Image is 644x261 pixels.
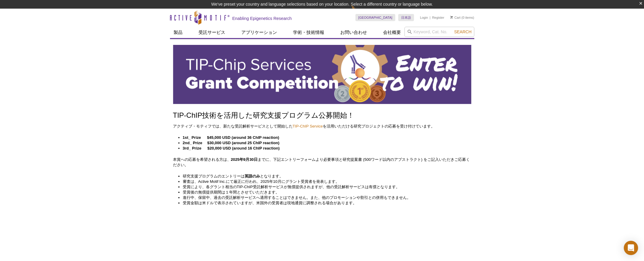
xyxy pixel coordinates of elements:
[183,195,465,200] li: 進行中、保留中、過去の受託解析サービスへ適用することはできません。また、他のプロモーションや割引との併用もできません。
[404,27,474,37] input: Keyword, Cat. No.
[355,14,396,21] a: [GEOGRAPHIC_DATA]
[398,14,414,21] a: 日本語
[238,27,281,38] a: アプリケーション
[183,135,279,140] strong: 1st_ Prize $45,000 USD (around 36 ChIP reaction)
[183,179,465,184] li: 審査は、Active Motif Inc.にて厳正に行われ、2025年10月にグラント受賞者を発表します。
[183,184,465,190] li: 受賞により、各グラント相当のTIP-ChIP受託解析サービスが無償提供されますが、他の受託解析サービスは有償となります。
[452,29,473,34] button: Search
[245,174,260,178] strong: 英語のみ
[450,15,461,20] a: Cart
[289,27,328,38] a: 学術・技術情報
[432,15,444,20] a: Register
[351,4,367,18] img: Change Here
[170,27,186,38] a: 製品
[173,157,471,168] p: 本賞への応募を希望される方は、 までに、下記エントリーフォームより必要事項と研究提案書 (500ワード以内のアブストラクト) をご記入いただきご応募ください。
[195,27,229,38] a: 受託サービス
[232,16,292,21] h2: Enabling Epigenetics Research
[183,146,280,150] strong: 3rd_ Prize $20,000 USD (around 16 ChIP reaction)
[173,111,471,120] h1: TIP-ChIP技術を活用した研究支援プログラム公募開始！
[380,27,404,38] a: 会社概要
[454,29,471,34] span: Search
[183,174,465,179] li: 研究支援プログラムのエントリーは となります。
[450,14,474,21] li: (0 items)
[173,124,471,129] p: アクティブ・モティフでは、新たな受託解析サービスとして開始した を活用いただける研究プロジェクトの応募を受け付けています。
[337,27,371,38] a: お問い合わせ
[183,190,465,195] li: 受賞後の無償提供期間は１年間とさせていただきます。
[293,124,323,128] a: TIP-ChIP Service
[624,241,638,255] div: Open Intercom Messenger
[173,45,471,104] img: Active Motif TIP-ChIP Services Grant Competition
[450,16,453,19] img: Your Cart
[430,14,431,21] li: |
[183,141,280,145] strong: 2nd_ Prize $30,000 USD (around 25 ChIP reaction)
[183,200,465,206] li: 受賞金額は米ドルで表示されていますが、米国外の受賞者は現地通貨に調整される場合があります。
[231,157,258,162] strong: 2025年9月30日
[420,15,428,20] a: Login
